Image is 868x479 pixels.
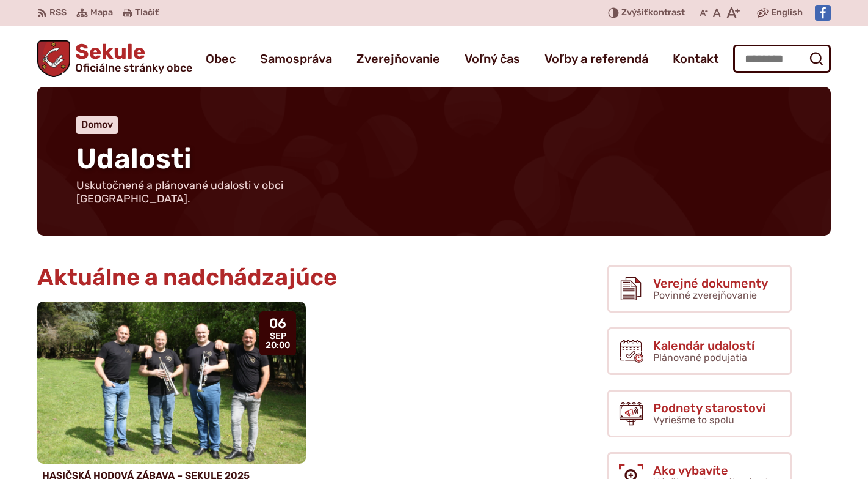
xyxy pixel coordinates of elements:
a: Kalendár udalostí Plánované podujatia [607,327,792,375]
span: Verejné dokumenty [653,277,768,290]
span: Vyriešme to spolu [653,414,734,426]
span: RSS [49,6,67,20]
a: Kontakt [673,42,719,76]
a: Logo Sekule, prejsť na domovskú stránku. [37,40,192,77]
span: English [771,6,803,20]
span: Ako vybavíte [653,464,774,477]
span: Udalosti [76,142,192,176]
span: Plánované podujatia [653,352,747,363]
span: 20:00 [266,341,290,351]
a: Verejné dokumenty Povinné zverejňovanie [607,265,792,313]
span: sep [266,332,290,341]
span: kontrast [621,8,685,18]
a: Voľný čas [465,42,520,76]
a: Obec [206,42,236,76]
span: 06 [266,316,290,331]
a: Podnety starostovi Vyriešme to spolu [607,390,792,437]
a: Samospráva [260,42,332,76]
span: Oficiálne stránky obce [75,62,192,73]
img: Prejsť na domovskú stránku [37,40,70,77]
span: Podnety starostovi [653,401,765,415]
span: Zvýšiť [621,7,648,18]
span: Sekule [70,42,192,73]
a: English [769,6,805,20]
span: Tlačiť [135,8,159,18]
a: Domov [81,119,113,130]
span: Kalendár udalostí [653,339,754,352]
h2: Aktuálne a nadchádzajúce [37,265,568,291]
span: Povinné zverejňovanie [653,289,757,301]
a: Zverejňovanie [356,42,440,76]
a: Voľby a referendá [544,42,648,76]
span: Mapa [90,6,113,20]
img: Prejsť na Facebook stránku [815,5,831,21]
p: Uskutočnené a plánované udalosti v obci [GEOGRAPHIC_DATA]. [76,179,369,206]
